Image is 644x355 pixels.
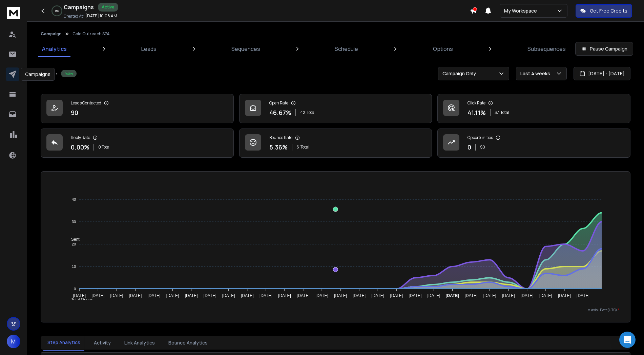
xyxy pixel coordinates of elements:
[259,293,272,298] tspan: [DATE]
[227,41,264,57] a: Sequences
[269,108,291,117] p: 46.67 %
[619,332,636,348] div: Open Intercom Messenger
[91,293,104,298] tspan: [DATE]
[428,293,440,298] tspan: [DATE]
[576,4,632,18] button: Get Free Credits
[433,45,453,53] p: Options
[74,287,76,291] tspan: 0
[141,45,157,53] p: Leads
[390,293,403,298] tspan: [DATE]
[43,335,84,351] button: Step Analytics
[55,9,59,13] p: 0 %
[296,144,299,150] span: 6
[446,293,459,298] tspan: [DATE]
[71,135,90,140] p: Reply Rate
[41,94,234,123] a: Leads Contacted90
[120,335,159,350] button: Link Analytics
[483,293,496,298] tspan: [DATE]
[300,110,305,115] span: 42
[41,129,234,158] a: Reply Rate0.00%0 Total
[64,14,84,19] p: Created At:
[148,293,161,298] tspan: [DATE]
[590,7,627,14] p: Get Free Credits
[468,100,485,106] p: Click Rate
[523,41,570,57] a: Subsequences
[500,110,509,115] span: Total
[73,293,86,298] tspan: [DATE]
[409,293,422,298] tspan: [DATE]
[468,135,493,140] p: Opportunities
[465,293,478,298] tspan: [DATE]
[527,45,566,53] p: Subsequences
[353,293,366,298] tspan: [DATE]
[442,70,479,77] p: Campaign Only
[7,335,20,348] button: M
[222,293,235,298] tspan: [DATE]
[429,41,457,57] a: Options
[269,100,288,106] p: Open Rate
[239,129,432,158] a: Bounce Rate5.36%6Total
[71,108,78,117] p: 90
[269,135,292,140] p: Bounce Rate
[297,293,310,298] tspan: [DATE]
[539,293,552,298] tspan: [DATE]
[371,293,384,298] tspan: [DATE]
[334,293,347,298] tspan: [DATE]
[66,297,93,302] span: Total Opens
[521,293,534,298] tspan: [DATE]
[204,293,216,298] tspan: [DATE]
[72,242,76,246] tspan: 20
[52,308,619,313] p: x-axis : Date(UTC)
[437,129,630,158] a: Opportunities0$0
[335,45,358,53] p: Schedule
[110,293,123,298] tspan: [DATE]
[164,335,212,350] button: Bounce Analytics
[239,94,432,123] a: Open Rate46.67%42Total
[577,293,589,298] tspan: [DATE]
[72,197,76,201] tspan: 40
[300,144,309,150] span: Total
[64,3,94,11] h1: Campaigns
[21,68,55,81] div: Campaigns
[98,3,118,12] div: Active
[231,45,260,53] p: Sequences
[85,13,117,19] p: [DATE] 10:08 AM
[307,110,315,115] span: Total
[558,293,571,298] tspan: [DATE]
[129,293,142,298] tspan: [DATE]
[72,220,76,224] tspan: 30
[66,237,80,242] span: Sent
[72,31,110,37] p: Cold Outreach SPA
[185,293,198,298] tspan: [DATE]
[574,67,630,80] button: [DATE] - [DATE]
[41,31,62,37] button: Campaign
[71,142,89,152] p: 0.00 %
[38,41,71,57] a: Analytics
[42,45,67,53] p: Analytics
[502,293,515,298] tspan: [DATE]
[61,70,77,77] div: Active
[90,335,115,350] button: Activity
[269,142,288,152] p: 5.36 %
[241,293,254,298] tspan: [DATE]
[137,41,161,57] a: Leads
[278,293,291,298] tspan: [DATE]
[71,100,101,106] p: Leads Contacted
[331,41,362,57] a: Schedule
[504,7,540,14] p: My Workspace
[480,144,485,150] p: $ 0
[495,110,499,115] span: 37
[166,293,179,298] tspan: [DATE]
[575,42,633,56] button: Pause Campaign
[72,264,76,269] tspan: 10
[315,293,328,298] tspan: [DATE]
[468,142,471,152] p: 0
[437,94,630,123] a: Click Rate41.11%37Total
[520,70,553,77] p: Last 4 weeks
[98,144,110,150] p: 0 Total
[468,108,486,117] p: 41.11 %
